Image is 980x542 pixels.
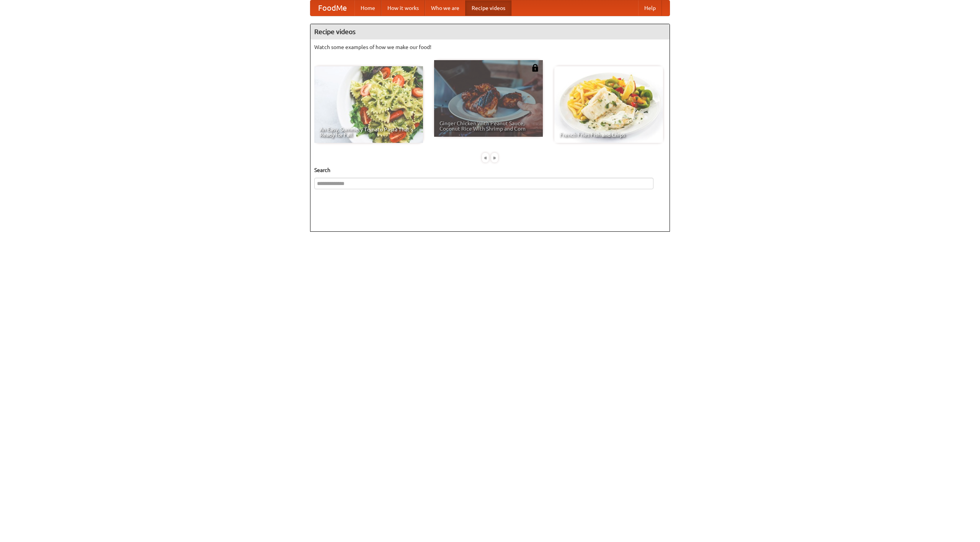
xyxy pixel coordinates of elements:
[314,43,666,51] p: Watch some examples of how we make our food!
[354,0,381,16] a: Home
[425,0,465,16] a: Who we are
[491,153,498,162] div: »
[310,0,354,16] a: FoodMe
[531,64,539,72] img: 483408.png
[560,132,658,138] span: French Fries Fish and Chips
[554,66,663,143] a: French Fries Fish and Chips
[465,0,511,16] a: Recipe videos
[381,0,425,16] a: How it works
[314,166,666,174] h5: Search
[320,127,418,138] span: An Easy, Summery Tomato Pasta That's Ready for Fall
[638,0,662,16] a: Help
[482,153,489,162] div: «
[314,66,423,143] a: An Easy, Summery Tomato Pasta That's Ready for Fall
[310,24,670,39] h4: Recipe videos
